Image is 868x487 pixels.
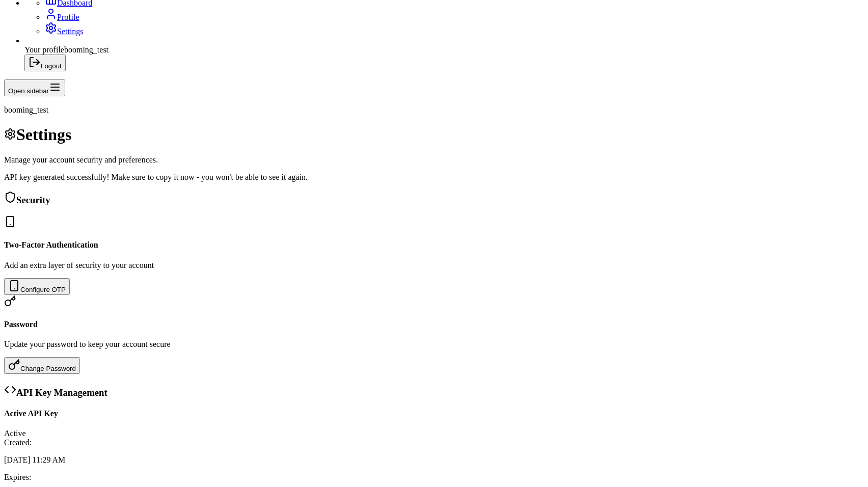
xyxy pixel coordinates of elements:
div: API key generated successfully! Make sure to copy it now - you won't be able to see it again. [4,173,864,182]
p: Update your password to keep your account secure [4,340,864,349]
p: [DATE] 11:29 AM [4,455,864,465]
button: Change Password [4,357,80,374]
span: Open sidebar [8,87,49,95]
button: Logout [24,55,66,71]
h1: Settings [4,125,864,144]
h4: Password [4,320,864,329]
a: Settings [45,27,84,36]
h3: API Key Management [4,384,864,398]
a: Profile [45,13,79,21]
h4: Two-Factor Authentication [4,240,864,250]
button: Configure OTP [4,278,70,295]
button: Open sidebar [4,79,65,96]
span: Created: [4,438,32,447]
h3: Security [4,191,864,206]
span: booming_test [64,45,108,54]
p: Manage your account security and preferences. [4,155,864,165]
span: Expires: [4,473,31,481]
span: Your profile [24,45,64,54]
span: booming_test [4,105,48,114]
span: Active [4,429,26,438]
h4: Active API Key [4,409,864,418]
p: Add an extra layer of security to your account [4,261,864,270]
